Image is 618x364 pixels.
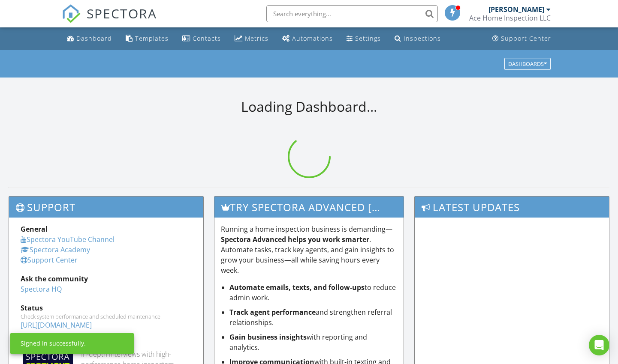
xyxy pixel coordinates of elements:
a: SPECTORA [62,12,157,30]
a: Support Center [21,255,78,265]
div: Check system performance and scheduled maintenance. [21,313,192,320]
div: Support Center [501,34,551,42]
a: Inspections [391,31,444,47]
li: with reporting and analytics. [229,332,397,352]
div: [PERSON_NAME] [488,5,544,14]
a: Automations (Basic) [279,31,336,47]
img: The Best Home Inspection Software - Spectora [62,4,81,23]
h3: Latest Updates [415,197,609,218]
a: [URL][DOMAIN_NAME] [21,320,92,330]
div: Settings [355,34,381,42]
div: Templates [135,34,169,42]
a: Spectora Academy [21,245,90,254]
button: Dashboards [504,58,551,70]
strong: Spectora Advanced helps you work smarter [221,235,369,244]
h3: Support [9,197,203,218]
div: Signed in successfully. [21,339,86,348]
strong: Automate emails, texts, and follow-ups [229,283,365,292]
div: Ask the community [21,274,192,284]
div: Ace Home Inspection LLC [469,14,551,22]
span: SPECTORA [87,4,157,22]
a: Dashboard [63,31,115,47]
div: Dashboards [508,61,547,67]
div: Status [21,303,192,313]
strong: General [21,224,48,234]
a: Spectora HQ [21,284,62,294]
li: and strengthen referral relationships. [229,307,397,328]
a: Metrics [231,31,272,47]
h3: Try spectora advanced [DATE] [214,197,404,218]
li: to reduce admin work. [229,282,397,303]
strong: Track agent performance [229,307,316,317]
div: Open Intercom Messenger [589,335,609,355]
div: Contacts [193,34,221,42]
a: Settings [343,31,384,47]
p: Running a home inspection business is demanding— . Automate tasks, track key agents, and gain ins... [221,224,397,275]
strong: Gain business insights [229,332,307,342]
div: Metrics [245,34,268,42]
input: Search everything... [266,5,438,22]
a: Spectora YouTube Channel [21,235,115,244]
a: Contacts [179,31,224,47]
div: Dashboard [76,34,112,42]
div: Automations [292,34,333,42]
a: Templates [122,31,172,47]
a: Support Center [489,31,555,47]
div: Inspections [404,34,441,42]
